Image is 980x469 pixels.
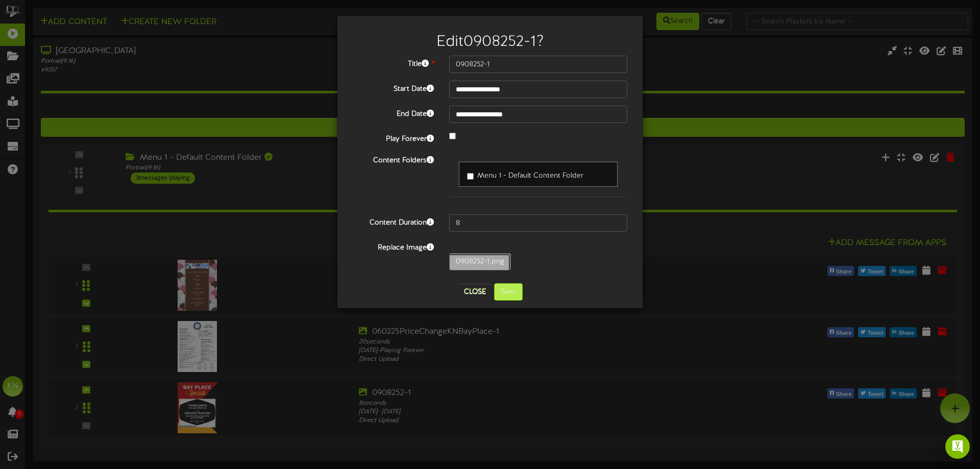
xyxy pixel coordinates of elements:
label: Content Duration [345,214,442,228]
input: 15 [449,214,627,232]
label: Content Folders [345,152,442,166]
label: Title [345,56,442,69]
label: Start Date [345,81,442,94]
button: Save [494,283,523,301]
label: Replace Image [345,239,442,253]
button: Close [458,284,492,300]
h2: Edit 0908252-1 ? [353,34,627,51]
label: Play Forever [345,131,442,144]
label: End Date [345,106,442,119]
input: Menu 1 - Default Content Folder [467,173,474,180]
span: Menu 1 - Default Content Folder [477,172,583,180]
input: Title [449,56,627,73]
div: Open Intercom Messenger [945,434,970,459]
